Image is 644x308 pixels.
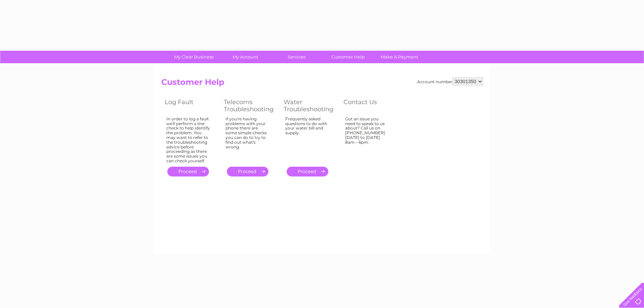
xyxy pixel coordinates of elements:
th: Contact Us [340,97,399,115]
a: Customer Help [320,51,376,63]
th: Water Troubleshooting [280,97,340,115]
a: Services [269,51,325,63]
div: In order to log a fault we'll perform a line check to help identify the problem. You may want to ... [166,117,210,163]
a: Make A Payment [372,51,427,63]
a: My Clear Business [166,51,222,63]
div: Frequently asked questions to do with your water bill and supply. [285,117,330,161]
div: Account number [417,77,483,86]
th: Log Fault [161,97,220,115]
a: . [167,167,209,176]
div: Got an issue you need to speak to us about? Call us on [PHONE_NUMBER] [DATE] to [DATE] 8am – 6pm. [345,117,389,161]
h2: Customer Help [161,77,483,90]
th: Telecoms Troubleshooting [220,97,280,115]
a: My Account [217,51,273,63]
div: If you're having problems with your phone there are some simple checks you can do to try to find ... [225,117,270,161]
a: . [227,167,268,176]
a: . [287,167,328,176]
